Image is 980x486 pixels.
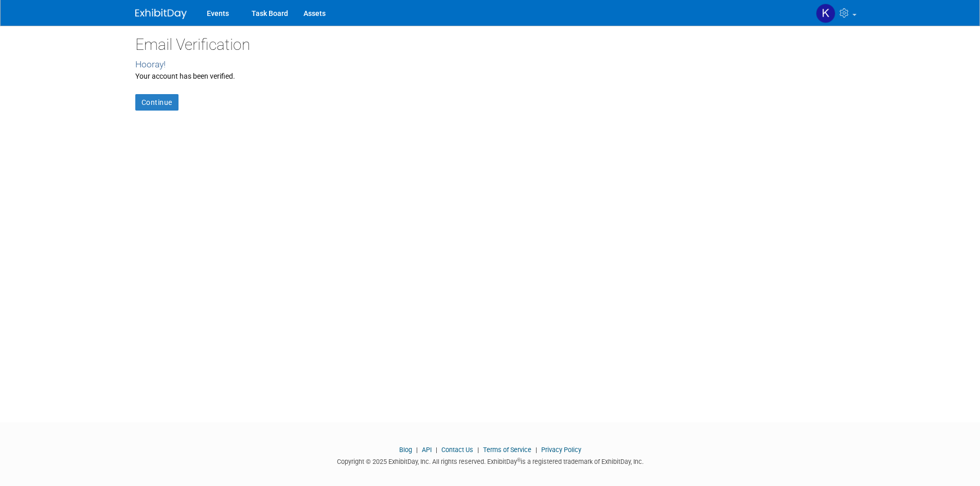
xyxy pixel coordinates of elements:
a: Contact Us [441,446,473,454]
a: API [422,446,432,454]
a: Terms of Service [483,446,531,454]
img: Karyna Kitsmey [816,4,835,23]
a: Continue [135,94,179,111]
img: ExhibitDay [135,9,187,19]
a: Privacy Policy [541,446,581,454]
span: | [475,446,482,454]
span: | [533,446,540,454]
sup: ® [517,457,521,463]
span: | [433,446,440,454]
h2: Email Verification [135,36,845,53]
a: Blog [399,446,412,454]
div: Hooray! [135,58,845,71]
span: | [414,446,420,454]
div: Your account has been verified. [135,71,845,81]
